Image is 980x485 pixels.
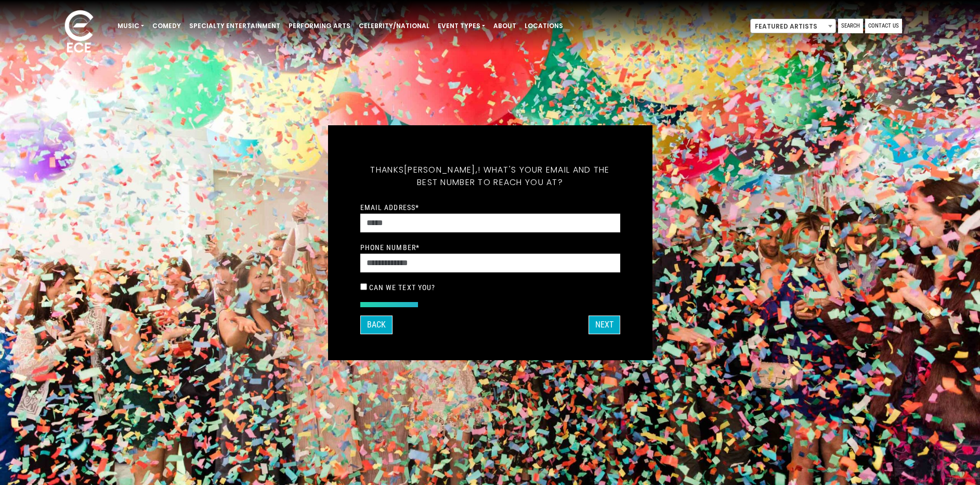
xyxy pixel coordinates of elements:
[360,203,420,212] label: Email Address
[355,17,434,35] a: Celebrity/National
[434,17,489,35] a: Event Types
[520,17,567,35] a: Locations
[284,17,355,35] a: Performing Arts
[751,19,835,34] span: Featured Artists
[404,164,478,176] span: [PERSON_NAME],
[750,19,836,33] span: Featured Artists
[360,316,393,334] button: Back
[113,17,148,35] a: Music
[360,243,420,252] label: Phone Number
[185,17,284,35] a: Specialty Entertainment
[360,151,620,201] h5: Thanks ! What's your email and the best number to reach you at?
[148,17,185,35] a: Comedy
[838,19,863,33] a: Search
[589,316,620,334] button: Next
[865,19,902,33] a: Contact Us
[489,17,520,35] a: About
[369,283,436,292] label: Can we text you?
[53,7,105,58] img: ece_new_logo_whitev2-1.png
